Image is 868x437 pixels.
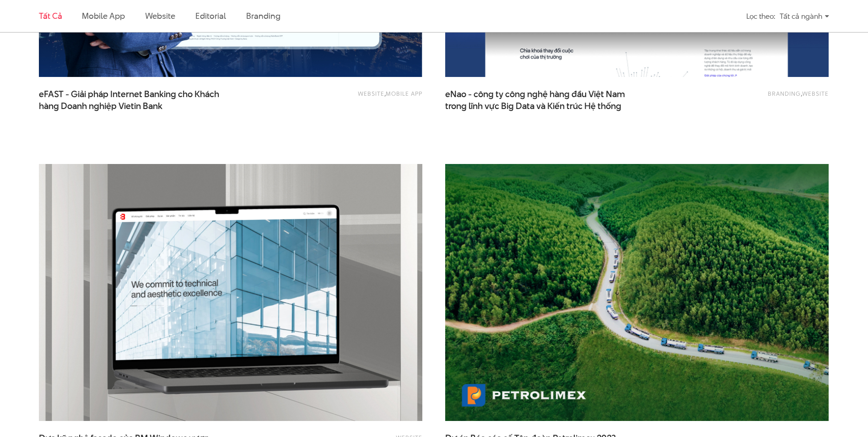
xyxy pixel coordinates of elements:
[386,89,422,98] a: Mobile app
[445,164,829,421] img: Digital report PLX
[358,89,384,98] a: Website
[39,88,222,111] a: eFAST - Giải pháp Internet Banking cho Kháchhàng Doanh nghiệp Vietin Bank
[39,164,422,421] img: BMWindows
[675,88,829,107] div: ,
[195,10,226,22] a: Editorial
[39,100,162,112] span: hàng Doanh nghiệp Vietin Bank
[145,10,175,22] a: Website
[746,8,775,24] div: Lọc theo:
[780,8,829,24] div: Tất cả ngành
[445,88,628,111] span: eNao - công ty công nghệ hàng đầu Việt Nam
[39,10,62,22] a: Tất cả
[82,10,124,22] a: Mobile app
[39,88,222,111] span: eFAST - Giải pháp Internet Banking cho Khách
[445,100,621,112] span: trong lĩnh vực Big Data và Kiến trúc Hệ thống
[269,88,422,107] div: ,
[768,89,801,98] a: Branding
[445,88,628,111] a: eNao - công ty công nghệ hàng đầu Việt Namtrong lĩnh vực Big Data và Kiến trúc Hệ thống
[246,10,280,22] a: Branding
[802,89,829,98] a: Website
